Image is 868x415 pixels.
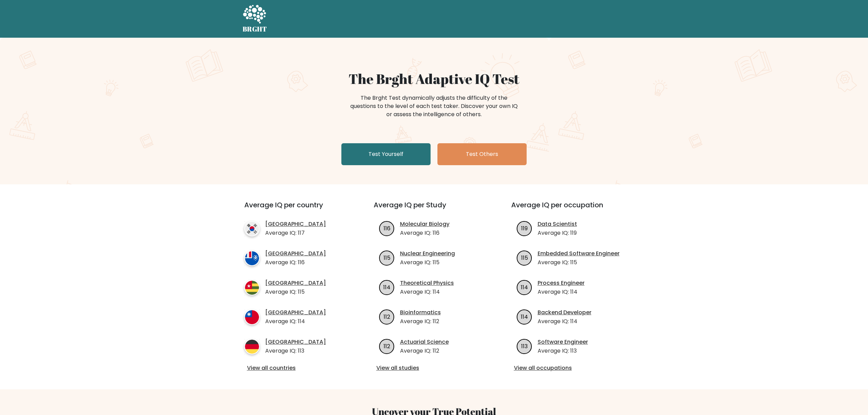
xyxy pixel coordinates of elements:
a: [GEOGRAPHIC_DATA] [265,338,326,346]
text: 113 [521,342,528,350]
a: Test Yourself [341,143,431,165]
text: 112 [384,342,390,350]
div: The Brght Test dynamically adjusts the difficulty of the questions to the level of each test take... [348,94,520,119]
p: Average IQ: 117 [265,229,326,237]
h1: The Brght Adaptive IQ Test [267,71,601,87]
img: country [244,309,260,325]
a: Backend Developer [538,308,591,317]
p: Average IQ: 114 [538,317,591,326]
a: View all occupations [514,364,630,372]
p: Average IQ: 114 [400,288,454,296]
a: [GEOGRAPHIC_DATA] [265,279,326,287]
a: [GEOGRAPHIC_DATA] [265,249,326,258]
text: 114 [521,313,528,320]
img: country [244,221,260,236]
a: [GEOGRAPHIC_DATA] [265,220,326,228]
a: View all countries [247,364,346,372]
p: Average IQ: 116 [265,258,326,267]
text: 114 [383,283,390,291]
a: Process Engineer [538,279,585,287]
a: Software Engineer [538,338,588,346]
a: Nuclear Engineering [400,249,455,258]
p: Average IQ: 115 [538,258,620,267]
a: Test Others [437,143,527,165]
text: 119 [521,224,528,232]
text: 115 [521,254,528,261]
p: Average IQ: 116 [400,229,449,237]
img: country [244,251,260,266]
img: country [244,280,260,295]
img: country [244,339,260,354]
p: Average IQ: 112 [400,317,441,326]
text: 112 [384,313,390,320]
a: Embedded Software Engineer [538,249,620,258]
p: Average IQ: 114 [265,317,326,326]
h3: Average IQ per occupation [511,201,632,217]
h3: Average IQ per country [244,201,349,217]
a: Actuarial Science [400,338,449,346]
a: BRGHT [243,3,267,35]
text: 115 [383,254,390,261]
a: View all studies [376,364,492,372]
h5: BRGHT [243,25,267,33]
a: Data Scientist [538,220,577,228]
p: Average IQ: 119 [538,229,577,237]
a: [GEOGRAPHIC_DATA] [265,308,326,317]
text: 114 [521,283,528,291]
p: Average IQ: 115 [265,288,326,296]
p: Average IQ: 112 [400,347,449,355]
text: 116 [383,224,390,232]
a: Bioinformatics [400,308,441,317]
p: Average IQ: 115 [400,258,455,267]
a: Theoretical Physics [400,279,454,287]
h3: Average IQ per Study [374,201,495,217]
p: Average IQ: 113 [538,347,588,355]
p: Average IQ: 114 [538,288,585,296]
p: Average IQ: 113 [265,347,326,355]
a: Molecular Biology [400,220,449,228]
